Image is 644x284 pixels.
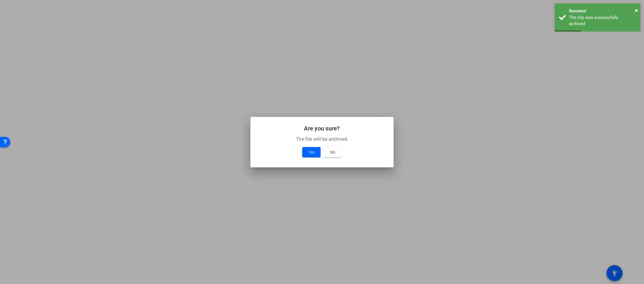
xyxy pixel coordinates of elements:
[635,7,638,14] span: ×
[323,147,342,157] button: No
[302,147,321,157] button: Yes
[257,136,387,143] p: The file will be archived.
[569,14,636,27] div: The clip was successfully archived
[330,149,335,156] span: No
[308,149,315,156] span: Yes
[569,8,636,14] div: Success!
[257,124,387,133] h2: Are you sure?
[635,6,638,15] button: Close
